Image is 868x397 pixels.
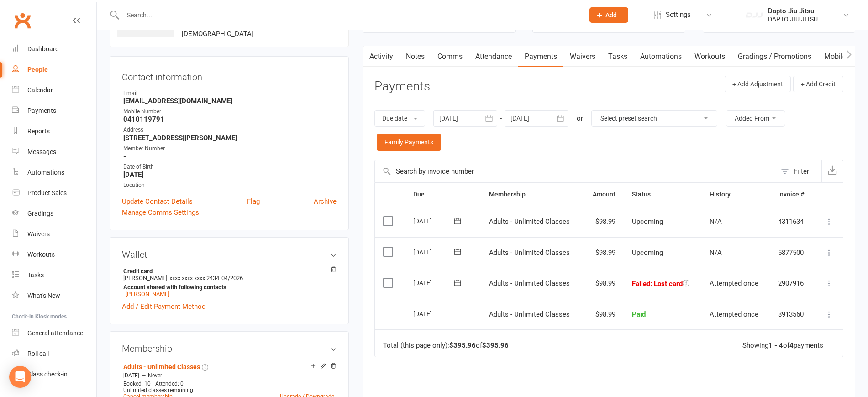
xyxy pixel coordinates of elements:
[770,183,814,206] th: Invoice #
[123,89,337,98] div: Email
[314,196,337,207] a: Archive
[120,9,578,21] input: Search...
[377,134,441,150] a: Family Payments
[123,126,337,134] div: Address
[375,160,776,182] input: Search by invoice number
[624,183,701,206] th: Status
[123,134,337,142] strong: [STREET_ADDRESS][PERSON_NAME]
[725,76,791,92] button: + Add Adjustment
[605,11,617,19] span: Add
[776,160,821,182] button: Filter
[583,206,624,237] td: $98.99
[27,107,56,114] div: Payments
[632,217,663,226] span: Upcoming
[123,181,337,190] div: Location
[27,169,64,176] div: Automations
[710,279,758,287] span: Attempted once
[634,46,688,67] a: Automations
[12,323,96,344] a: General attendance kiosk mode
[27,189,67,196] div: Product Sales
[577,113,583,124] div: or
[121,372,337,379] div: —
[27,350,49,357] div: Roll call
[122,344,337,354] h3: Membership
[12,39,96,59] a: Dashboard
[9,366,31,388] div: Open Intercom Messenger
[11,9,34,32] a: Clubworx
[123,170,337,179] strong: [DATE]
[632,249,663,257] span: Upcoming
[818,46,867,67] a: Mobile App
[123,284,332,291] strong: Account shared with following contacts
[123,107,337,116] div: Mobile Number
[27,66,48,73] div: People
[710,249,722,257] span: N/A
[469,46,518,67] a: Attendance
[12,244,96,265] a: Workouts
[27,251,55,258] div: Workouts
[126,291,169,297] a: [PERSON_NAME]
[12,224,96,244] a: Waivers
[731,46,818,67] a: Gradings / Promotions
[770,268,814,299] td: 2907916
[12,59,96,80] a: People
[122,266,337,299] li: [PERSON_NAME]
[27,230,50,238] div: Waivers
[123,97,337,105] strong: [EMAIL_ADDRESS][DOMAIN_NAME]
[374,79,430,94] h3: Payments
[155,381,184,387] span: Attended: 0
[449,341,476,349] strong: $395.96
[793,76,843,92] button: + Add Credit
[12,286,96,306] a: What's New
[768,7,818,15] div: Dapto Jiu Jitsu
[247,196,260,207] a: Flag
[413,307,455,321] div: [DATE]
[27,292,60,299] div: What's New
[12,121,96,142] a: Reports
[123,387,193,393] span: Unlimited classes remaining
[123,115,337,123] strong: 0410119791
[123,363,200,371] a: Adults - Unlimited Classes
[383,342,509,349] div: Total (this page only): of
[563,46,602,67] a: Waivers
[742,342,823,349] div: Showing of payments
[363,46,400,67] a: Activity
[122,207,199,218] a: Manage Comms Settings
[481,183,583,206] th: Membership
[122,196,193,207] a: Update Contact Details
[27,371,68,378] div: Class check-in
[123,152,337,160] strong: -
[745,6,763,24] img: thumb_image1723000370.png
[650,280,683,288] span: : Lost card
[482,341,509,349] strong: $395.96
[789,341,794,349] strong: 4
[27,271,44,279] div: Tasks
[589,7,628,23] button: Add
[413,275,455,290] div: [DATE]
[123,144,337,153] div: Member Number
[182,30,253,38] span: [DEMOGRAPHIC_DATA]
[431,46,469,67] a: Comms
[489,279,570,287] span: Adults - Unlimited Classes
[148,372,162,379] span: Never
[583,299,624,330] td: $98.99
[666,5,691,25] span: Settings
[632,280,683,288] span: Failed
[583,183,624,206] th: Amount
[413,245,455,259] div: [DATE]
[122,301,205,312] a: Add / Edit Payment Method
[768,341,783,349] strong: 1 - 4
[27,148,56,155] div: Messages
[122,249,337,259] h3: Wallet
[169,275,219,281] span: xxxx xxxx xxxx 2434
[413,214,455,228] div: [DATE]
[688,46,731,67] a: Workouts
[489,310,570,318] span: Adults - Unlimited Classes
[518,46,563,67] a: Payments
[221,275,243,281] span: 04/2026
[12,344,96,364] a: Roll call
[27,45,59,53] div: Dashboard
[12,142,96,162] a: Messages
[27,86,53,94] div: Calendar
[12,101,96,121] a: Payments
